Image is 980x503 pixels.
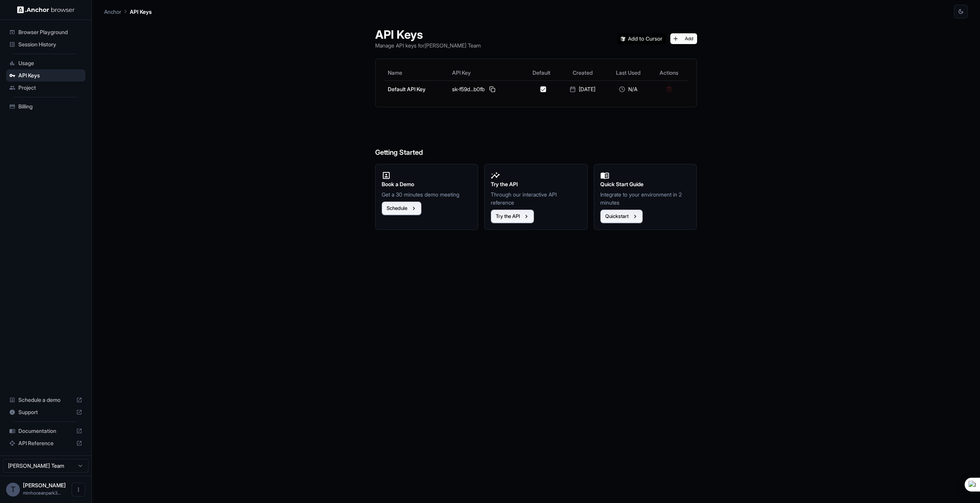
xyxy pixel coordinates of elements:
[6,82,85,94] div: Project
[600,210,643,223] button: Quickstart
[382,202,421,215] button: Schedule
[449,65,524,80] th: API Key
[18,72,82,79] span: API Keys
[562,85,603,93] div: [DATE]
[6,100,85,113] div: Billing
[130,8,152,16] p: API Keys
[651,65,687,80] th: Actions
[6,394,85,406] div: Schedule a demo
[18,427,73,435] span: Documentation
[609,85,648,93] div: N/A
[18,103,82,110] span: Billing
[104,7,152,16] nav: breadcrumb
[18,408,73,416] span: Support
[385,80,449,98] td: Default API Key
[6,425,85,437] div: Documentation
[385,65,449,80] th: Name
[6,38,85,51] div: Session History
[559,65,606,80] th: Created
[491,210,534,223] button: Try the API
[104,8,121,16] p: Anchor
[617,33,666,44] img: Add anchorbrowser MCP server to Cursor
[23,490,61,496] span: minhoceanpark3@gmail.com
[23,482,66,488] span: Tuan Nguyen
[670,33,697,44] button: Add
[375,41,481,49] p: Manage API keys for [PERSON_NAME] Team
[18,59,82,67] span: Usage
[17,6,75,13] img: Anchor Logo
[72,483,85,496] button: Open menu
[491,180,581,188] h2: Try the API
[375,28,481,41] h1: API Keys
[491,190,581,206] p: Through our interactive API reference
[452,85,521,94] div: sk-f59d...b0fb
[382,190,472,198] p: Get a 30 minutes demo meeting
[382,180,472,188] h2: Book a Demo
[6,483,20,496] div: T
[524,65,559,80] th: Default
[488,85,497,94] button: Copy API key
[600,180,691,188] h2: Quick Start Guide
[6,69,85,82] div: API Keys
[6,57,85,69] div: Usage
[606,65,651,80] th: Last Used
[18,439,73,447] span: API Reference
[375,116,697,158] h6: Getting Started
[18,41,82,48] span: Session History
[6,406,85,418] div: Support
[18,396,73,404] span: Schedule a demo
[18,28,82,36] span: Browser Playground
[6,26,85,38] div: Browser Playground
[18,84,82,92] span: Project
[600,190,691,206] p: Integrate to your environment in 2 minutes
[6,437,85,449] div: API Reference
